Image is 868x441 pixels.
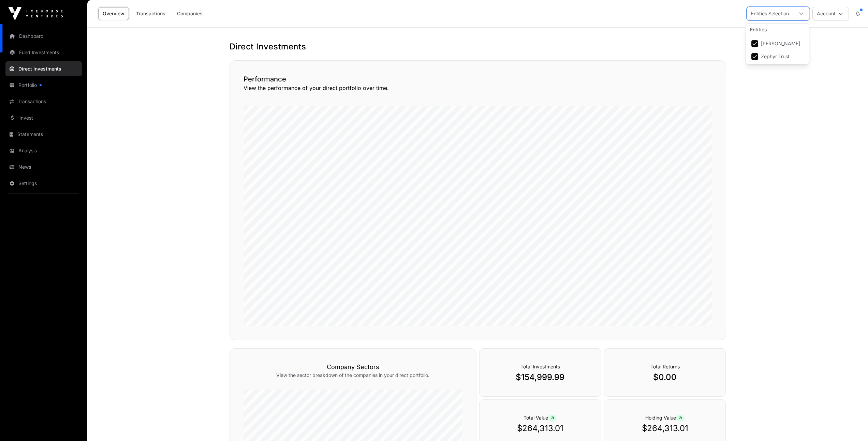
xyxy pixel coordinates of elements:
[520,364,560,369] span: Total Investments
[98,7,129,20] a: Overview
[747,50,808,63] li: Zephyr Trust
[132,7,170,20] a: Transactions
[5,45,82,60] a: Fund Investments
[747,37,808,50] li: Symon Ian Thurlow
[173,7,207,20] a: Companies
[746,24,809,36] div: Entities
[618,372,712,383] p: $0.00
[244,84,712,92] p: View the performance of your direct portfolio over time.
[747,7,793,20] div: Entities Selection
[5,110,82,125] a: Invest
[5,176,82,191] a: Settings
[5,61,82,76] a: Direct Investments
[244,362,462,372] h3: Company Sectors
[524,415,557,421] span: Total Value
[761,41,800,46] span: [PERSON_NAME]
[5,29,82,44] a: Dashboard
[230,41,726,52] h1: Direct Investments
[493,423,587,434] p: $264,313.01
[5,143,82,158] a: Analysis
[761,54,790,59] span: Zephyr Trust
[812,7,849,20] button: Account
[650,364,680,369] span: Total Returns
[244,74,712,84] h2: Performance
[5,159,82,174] a: News
[5,127,82,142] a: Statements
[5,78,82,93] a: Portfolio
[493,372,587,383] p: $154,999.99
[5,94,82,109] a: Transactions
[244,372,462,379] p: View the sector breakdown of the companies in your direct portfolio.
[8,7,63,20] img: Icehouse Ventures Logo
[618,423,712,434] p: $264,313.01
[645,415,685,421] span: Holding Value
[834,408,868,441] iframe: Chat Widget
[746,36,809,64] ul: Option List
